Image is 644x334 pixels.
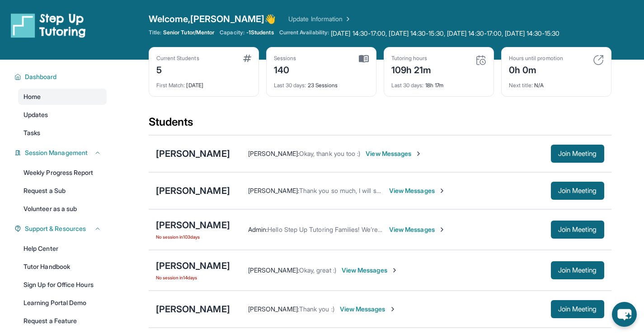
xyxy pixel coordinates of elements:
[21,148,101,157] button: Session Management
[331,29,559,38] span: [DATE] 14:30-17:00, [DATE] 14:30-15:30, [DATE] 14:30-17:00, [DATE] 14:30-15:30
[25,72,57,81] span: Dashboard
[551,261,604,279] button: Join Meeting
[288,14,352,24] a: Update Information
[156,62,199,76] div: 5
[551,300,604,318] button: Join Meeting
[438,187,446,194] img: Chevron-Right
[248,226,268,233] span: Admin :
[509,62,563,76] div: 0h 0m
[149,115,611,135] div: Students
[558,268,597,273] span: Join Meeting
[343,14,352,24] img: Chevron Right
[391,82,424,89] span: Last 30 days :
[389,225,446,234] span: View Messages
[551,221,604,239] button: Join Meeting
[21,224,101,233] button: Support & Resources
[274,82,306,89] span: Last 30 days :
[391,55,432,62] div: Tutoring hours
[391,62,432,76] div: 109h 21m
[558,151,597,156] span: Join Meeting
[18,165,107,181] a: Weekly Progress Report
[438,226,446,233] img: Chevron-Right
[156,184,230,197] div: [PERSON_NAME]
[279,29,329,38] span: Current Availability:
[156,219,230,231] div: [PERSON_NAME]
[299,150,361,157] span: Okay, thank you too :)
[18,295,107,311] a: Learning Portal Demo
[509,55,563,62] div: Hours until promotion
[21,72,101,81] button: Dashboard
[18,240,107,257] a: Help Center
[163,29,214,36] span: Senior Tutor/Mentor
[593,55,604,66] img: card
[389,306,396,313] img: Chevron-Right
[18,89,107,105] a: Home
[359,55,369,63] img: card
[248,150,299,157] span: [PERSON_NAME] :
[551,182,604,200] button: Join Meeting
[248,187,299,194] span: [PERSON_NAME] :
[156,82,185,89] span: First Match :
[18,107,107,123] a: Updates
[156,274,230,281] span: No session in 14 days
[18,277,107,293] a: Sign Up for Office Hours
[509,76,604,89] div: N/A
[299,187,423,194] span: Thank you so much, I will see him at 4:30 :)
[389,186,446,195] span: View Messages
[156,55,199,62] div: Current Students
[248,266,299,274] span: [PERSON_NAME] :
[366,149,422,158] span: View Messages
[156,147,230,160] div: [PERSON_NAME]
[18,183,107,199] a: Request a Sub
[248,305,299,313] span: [PERSON_NAME] :
[612,302,637,327] button: chat-button
[24,110,48,119] span: Updates
[558,188,597,193] span: Join Meeting
[274,76,369,89] div: 23 Sessions
[149,29,161,36] span: Title:
[18,313,107,329] a: Request a Feature
[156,303,230,315] div: [PERSON_NAME]
[342,266,398,275] span: View Messages
[509,82,533,89] span: Next title :
[551,145,604,163] button: Join Meeting
[156,233,230,240] span: No session in 103 days
[391,267,398,274] img: Chevron-Right
[156,259,230,272] div: [PERSON_NAME]
[25,224,86,233] span: Support & Resources
[391,76,486,89] div: 18h 17m
[274,55,296,62] div: Sessions
[274,62,296,76] div: 140
[299,305,334,313] span: Thank you :)
[18,125,107,141] a: Tasks
[299,266,336,274] span: Okay, great :)
[243,55,251,62] img: card
[558,306,597,312] span: Join Meeting
[24,92,41,101] span: Home
[220,29,244,36] span: Capacity:
[25,148,88,157] span: Session Management
[246,29,274,36] span: -1 Students
[340,305,396,314] span: View Messages
[149,13,276,25] span: Welcome, [PERSON_NAME] 👋
[558,227,597,232] span: Join Meeting
[18,259,107,275] a: Tutor Handbook
[11,13,86,38] img: logo
[475,55,486,66] img: card
[156,76,251,89] div: [DATE]
[415,150,422,157] img: Chevron-Right
[24,128,40,137] span: Tasks
[18,201,107,217] a: Volunteer as a sub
